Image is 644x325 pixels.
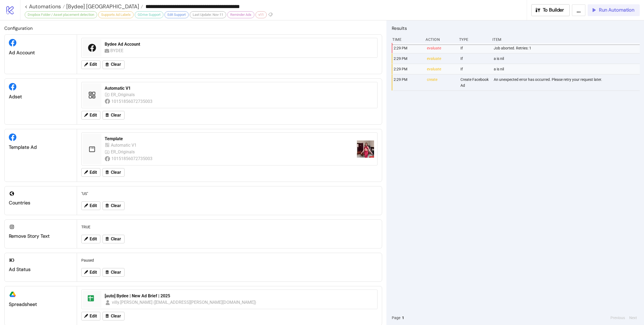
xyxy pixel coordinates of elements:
img: https://scontent.fmnl4-3.fna.fbcdn.net/v/t15.13418-10/506221464_1883750095806492_3977701297251083... [357,140,374,158]
button: Next [628,315,639,321]
a: [Bydee] [GEOGRAPHIC_DATA] [65,4,143,9]
span: Clear [111,237,121,241]
span: Clear [111,314,121,319]
button: Clear [103,111,125,120]
div: evaluate [426,64,456,74]
div: Item [492,34,640,45]
div: 2:29 PM [393,74,423,91]
span: [Bydee] [GEOGRAPHIC_DATA] [65,3,139,10]
div: Bydee Ad Account [105,41,374,47]
button: Clear [103,168,125,177]
div: Ad Account [9,50,72,56]
div: Type [459,34,488,45]
div: 10151856072735003 [111,98,153,105]
span: Edit [90,314,97,319]
span: Edit [90,270,97,275]
div: Template Ad [9,144,72,150]
button: ... [572,4,586,16]
div: Paused [79,255,380,265]
button: Edit [81,312,100,320]
h2: Results [392,25,640,32]
div: [auto] Bydee | New Ad Brief | 2025 [105,293,374,299]
button: Clear [103,201,125,210]
div: Spreadsheet [9,301,72,308]
div: evaluate [426,53,456,64]
div: Dropbox Folder / Asset placement detection [25,11,97,18]
div: v11 [255,11,267,18]
div: villy.[PERSON_NAME] ([EMAIL_ADDRESS][PERSON_NAME][DOMAIN_NAME]) [112,299,257,306]
div: Reminder Ads [227,11,254,18]
span: Edit [90,113,97,118]
div: ER_Originals [111,149,136,155]
div: If [460,53,489,64]
div: Create Facebook Ad [460,74,489,91]
div: If [460,64,489,74]
button: To Builder [531,4,570,16]
span: Edit [90,237,97,241]
div: create [426,74,456,91]
span: Edit [90,170,97,175]
span: Page [392,315,400,321]
span: To Builder [543,7,564,13]
button: Edit [81,201,100,210]
button: Edit [81,168,100,177]
span: Clear [111,270,121,275]
span: Edit [90,62,97,67]
span: Clear [111,62,121,67]
div: Job aborted. Retries: 1 [493,43,641,53]
div: a is nil [493,64,641,74]
button: Clear [103,235,125,243]
div: 2:29 PM [393,64,423,74]
button: Edit [81,60,100,69]
div: 10151856072735003 [111,155,153,162]
div: An unexpected error has occurred. Please retry your request later. [493,74,641,91]
span: Clear [111,113,121,118]
div: evaluate [426,43,456,53]
div: TRUE [79,222,380,232]
span: Edit [90,203,97,208]
div: Automatic V1 [105,85,374,91]
button: Edit [81,111,100,120]
div: Ad Status [9,266,72,273]
div: Time [392,34,421,45]
div: "US" [79,189,380,199]
a: < Automations [25,4,65,9]
div: Countries [9,200,72,206]
span: Clear [111,170,121,175]
div: Action [425,34,455,45]
div: Supports Ad Labels [98,11,134,18]
button: Run Automation [588,4,640,16]
button: Edit [81,268,100,277]
div: ER_Originals [111,91,136,98]
span: Clear [111,203,121,208]
span: Run Automation [599,7,634,13]
div: Adset [9,94,72,100]
h2: Configuration [4,25,382,32]
button: Clear [103,60,125,69]
button: 1 [400,315,406,321]
div: 2:29 PM [393,43,423,53]
div: If [460,43,489,53]
div: a is nil [493,53,641,64]
button: Clear [103,268,125,277]
button: Previous [609,315,627,321]
div: GDrive Support [135,11,163,18]
div: Last Update: Nov-11 [190,11,226,18]
div: Remove Story Text [9,233,72,239]
div: Edit Support [164,11,189,18]
div: Template [105,136,353,142]
div: BYDEE [110,47,125,54]
div: 2:29 PM [393,53,423,64]
button: Edit [81,235,100,243]
div: Automatic V1 [111,142,138,149]
button: Clear [103,312,125,320]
